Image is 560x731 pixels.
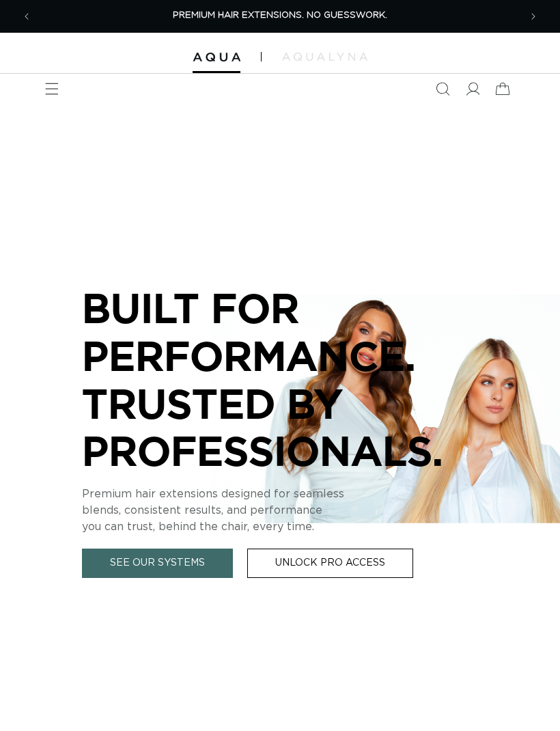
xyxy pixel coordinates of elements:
[428,74,458,104] summary: Search
[12,1,42,31] button: Previous announcement
[82,284,478,474] p: BUILT FOR PERFORMANCE. TRUSTED BY PROFESSIONALS.
[193,53,240,62] img: Aqua Hair Extensions
[518,1,548,31] button: Next announcement
[282,53,367,61] img: aqualyna.com
[37,74,67,104] summary: Menu
[247,549,413,578] a: Unlock Pro Access
[82,549,233,578] a: See Our Systems
[82,486,478,535] p: Premium hair extensions designed for seamless blends, consistent results, and performance you can...
[173,11,387,20] span: PREMIUM HAIR EXTENSIONS. NO GUESSWORK.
